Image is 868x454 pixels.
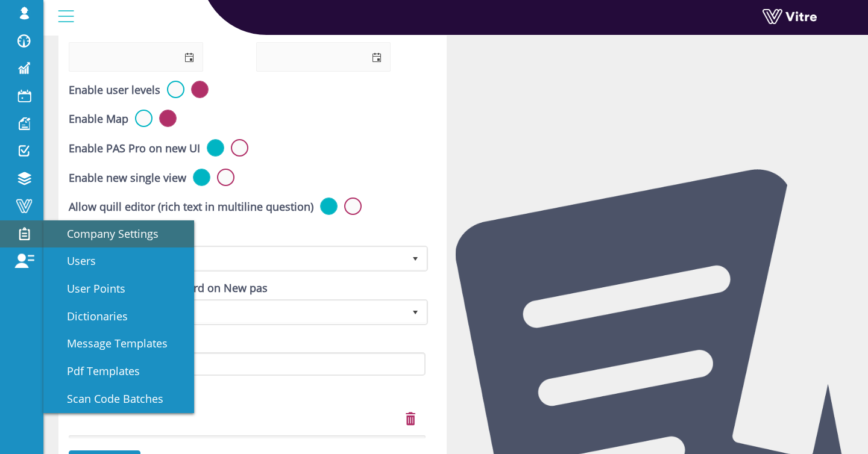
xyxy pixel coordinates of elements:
span: Scan Code Batches [52,391,163,406]
a: User Points [43,275,194,303]
span: Users [52,253,96,268]
a: Company Settings [43,220,194,248]
span: select [404,247,426,269]
a: Scan Code Batches [43,385,194,413]
span: Message Templates [52,336,168,350]
span: Pdf Templates [52,364,140,378]
a: Users [43,247,194,275]
span: LegacyDisabled [71,247,404,269]
a: Pdf Templates [43,358,194,385]
span: User Points [52,281,125,296]
span: Company Settings [52,226,159,241]
span: Dictionaries [52,309,128,323]
a: Message Templates [43,330,194,358]
span: select [175,43,203,71]
label: Enable new single view [69,170,186,186]
label: Enable user levels [69,82,160,98]
span: select [404,301,426,323]
span: select [362,43,390,71]
a: Dictionaries [43,303,194,331]
label: Allow quill editor (rich text in multiline question) [69,199,313,215]
label: Enable PAS Pro on new UI [69,141,200,157]
label: Enable Map [69,111,128,127]
span: AllUsers [71,301,404,323]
